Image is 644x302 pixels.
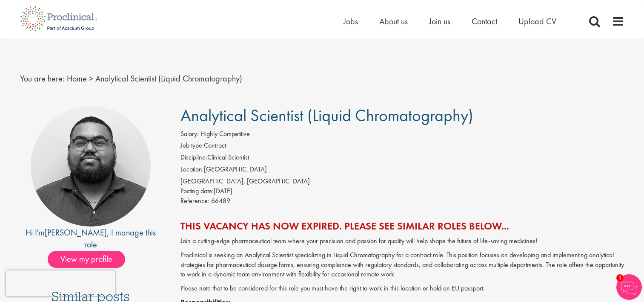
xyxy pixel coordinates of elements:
[20,226,162,251] div: Hi I'm , I manage this role
[180,165,624,177] li: [GEOGRAPHIC_DATA]
[180,221,624,232] h2: This vacancy has now expired. Please see similar roles below...
[616,274,624,282] span: 1
[379,16,408,27] a: About us
[180,250,624,280] p: Proclinical is seeking an Analytical Scientist specializing in Liquid Chromatography for a contra...
[180,129,199,139] label: Salary:
[180,153,207,163] label: Discipline:
[6,270,115,296] iframe: reCAPTCHA
[180,196,209,206] label: Reference:
[48,253,134,264] a: View my profile
[616,274,642,300] img: Chatbot
[180,153,624,165] li: Clinical Scientist
[180,141,204,151] label: Job type:
[31,106,151,226] img: imeage of recruiter Ashley Bennett
[180,105,473,126] span: Analytical Scientist (Liquid Chromatography)
[180,141,624,153] li: Contract
[180,284,624,293] p: Please note that to be considered for this role you must have the right to work in this location ...
[518,16,556,27] a: Upload CV
[180,186,624,196] div: [DATE]
[429,16,450,27] a: Join us
[180,236,624,246] p: Join a cutting-edge pharmaceutical team where your precision and passion for quality will help sh...
[211,196,230,205] span: 66489
[343,16,358,27] a: Jobs
[48,251,125,268] span: View my profile
[180,186,214,195] span: Posting date:
[20,73,65,84] span: You are here:
[89,73,93,84] span: >
[95,73,242,84] span: Analytical Scientist (Liquid Chromatography)
[180,165,204,174] label: Location:
[200,129,250,138] span: Highly Competitive
[180,177,624,186] div: [GEOGRAPHIC_DATA], [GEOGRAPHIC_DATA]
[67,73,87,84] a: breadcrumb link
[472,16,497,27] a: Contact
[45,227,107,238] a: [PERSON_NAME]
